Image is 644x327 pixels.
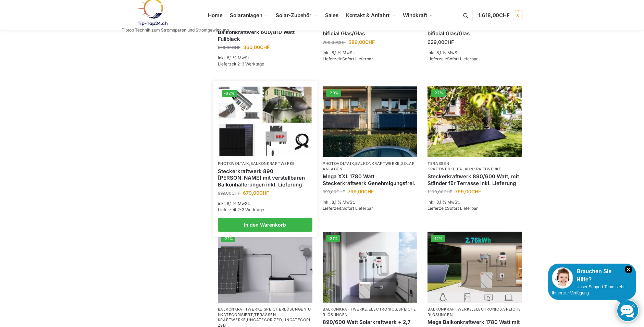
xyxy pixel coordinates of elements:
a: 1.618,00CHF 3 [478,5,522,26]
span: Lieferzeit: [218,61,264,66]
span: 1.618,00 [478,12,510,19]
p: , , [323,307,417,317]
span: CHF [337,40,346,45]
span: Lieferzeit: [428,206,478,211]
span: Unser Support-Team steht Ihnen zur Verfügung [552,284,624,295]
a: -21%ASE 1000 Batteriespeicher [218,232,312,303]
span: Sofort Lieferbar [342,56,373,61]
span: CHF [336,189,345,194]
a: Balkonkraftwerke [218,307,262,312]
bdi: 799,00 [348,189,374,194]
a: Speicherlösungen [428,307,521,317]
a: Photovoltaik [218,161,249,166]
bdi: 799,00 [455,189,481,194]
a: Unkategorisiert [218,307,311,317]
bdi: 520,00 [218,45,240,50]
p: Tiptop Technik zum Stromsparen und Stromgewinnung [122,28,229,32]
span: CHF [444,189,452,194]
bdi: 360,00 [243,44,270,50]
bdi: 679,00 [243,190,269,196]
a: Solaranlagen [323,161,415,171]
a: Photovoltaik [323,161,354,166]
span: Lieferzeit: [323,206,373,211]
span: Sofort Lieferbar [447,56,478,61]
a: Steckerkraftwerk 890/600 Watt, mit Ständer für Terrasse inkl. Lieferung [428,173,522,186]
a: Balkonkraftwerke [428,307,472,312]
img: Steckerkraftwerk 890/600 Watt, mit Ständer für Terrasse inkl. Lieferung [428,86,522,157]
a: Balkonkraftwerke [355,161,400,166]
a: Balkonkraftwerke [457,167,501,171]
a: -27%Steckerkraftwerk 890/600 Watt, mit Ständer für Terrasse inkl. Lieferung [428,86,522,157]
p: , , [428,307,522,317]
span: CHF [499,12,510,19]
a: Terassen Kraftwerke [428,161,456,171]
a: Balkonkraftwerke [250,161,295,166]
span: CHF [232,45,240,50]
p: inkl. 8,1 % MwSt. [428,50,522,56]
span: CHF [260,44,270,50]
a: Terassen Kraftwerke [218,312,276,322]
a: Uncategorized [247,317,282,322]
span: CHF [471,189,481,194]
span: 3 [513,11,522,20]
p: , [428,161,522,172]
img: ASE 1000 Batteriespeicher [218,232,312,303]
a: Speicherlösungen [323,307,416,317]
p: , [218,161,312,166]
span: Lieferzeit: [218,207,264,212]
p: , , [323,161,417,172]
img: Solaranlage mit 2,7 KW Batteriespeicher Genehmigungsfrei [428,232,522,303]
bdi: 589,00 [348,39,375,45]
a: -32%860 Watt Komplett mit Balkonhalterung [219,87,311,156]
span: 2-3 Werktage [237,207,264,212]
img: 860 Watt Komplett mit Balkonhalterung [219,87,311,156]
a: Balkonkraftwerke [323,307,367,312]
div: Brauchen Sie Hilfe? [552,267,632,284]
a: In den Warenkorb legen: „Steckerkraftwerk 890 Watt mit verstellbaren Balkonhalterungen inkl. Lief... [218,218,312,232]
span: CHF [259,190,269,196]
a: Electronics [473,307,502,312]
bdi: 999,00 [218,191,240,196]
span: Sofort Lieferbar [447,206,478,211]
span: Lieferzeit: [428,56,478,61]
p: inkl. 8,1 % MwSt. [428,199,522,205]
p: inkl. 8,1 % MwSt. [323,50,417,56]
a: Mega XXL 1780 Watt Steckerkraftwerk Genehmigungsfrei. [323,173,417,186]
a: -20%2 Balkonkraftwerke [323,86,417,157]
span: CHF [365,39,375,45]
span: CHF [232,191,240,196]
span: CHF [444,39,454,45]
img: Steckerkraftwerk mit 2,7kwh-Speicher [323,232,417,303]
span: Sofort Lieferbar [342,206,373,211]
p: inkl. 8,1 % MwSt. [218,201,312,207]
a: Balkonkraftwerk 600/810 Watt Fullblack [218,29,312,42]
a: Steckerkraftwerk 890 Watt mit verstellbaren Balkonhalterungen inkl. Lieferung [218,168,312,188]
span: Lieferzeit: [323,56,373,61]
i: Schließen [625,266,632,273]
span: Solar-Zubehör [276,12,312,19]
bdi: 629,00 [428,39,454,45]
span: 2-3 Werktage [237,61,264,66]
a: -21%Steckerkraftwerk mit 2,7kwh-Speicher [323,232,417,303]
span: Sales [325,12,339,19]
a: -12%Solaranlage mit 2,7 KW Batteriespeicher Genehmigungsfrei [428,232,522,303]
span: CHF [364,189,374,194]
a: Speicherlösungen [264,307,307,312]
span: Kontakt & Anfahrt [346,12,389,19]
img: 2 Balkonkraftwerke [323,86,417,157]
span: Solaranlagen [230,12,262,19]
a: Electronics [369,307,397,312]
bdi: 700,00 [323,40,346,45]
span: Windkraft [403,12,427,19]
p: inkl. 8,1 % MwSt. [218,55,312,61]
bdi: 999,00 [323,189,345,194]
img: Customer service [552,267,573,289]
bdi: 1.100,00 [428,189,452,194]
p: inkl. 8,1 % MwSt. [323,199,417,205]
